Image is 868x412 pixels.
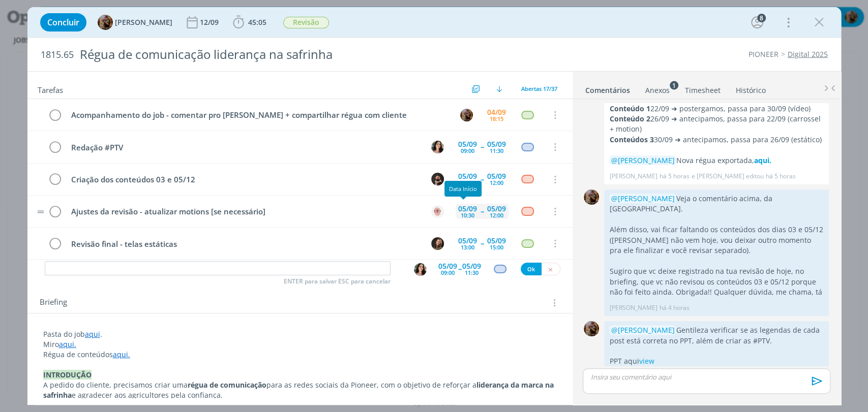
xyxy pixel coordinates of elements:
span: -- [481,240,484,247]
img: A [431,205,444,218]
strong: liderança da marca na safrinha [43,380,556,400]
span: @[PERSON_NAME] [611,194,674,203]
strong: régua de comunicação [188,380,266,390]
div: 11:30 [490,148,503,153]
div: dialog [27,7,841,405]
span: Tarefas [38,83,63,95]
div: 05/09 [458,173,477,180]
strong: INTRODUÇÃO [43,370,92,379]
button: A [430,204,445,219]
a: Comentários [585,81,631,96]
div: Ajustes da revisão - atualizar motions [se necessário] [67,205,422,218]
a: Histórico [735,81,766,96]
p: 22/09 ➜ postergamos, passa para 30/09 (vídeo) [609,104,824,114]
a: Timesheet [684,81,721,96]
div: Criação dos conteúdos 03 e 05/12 [67,173,422,186]
img: A [584,189,599,205]
p: PPT aqui [609,356,824,366]
p: 30/09 ➜ antecipamos, passa para 26/09 (estático) [609,135,824,145]
div: 05/09 [458,205,477,212]
div: 09:00 [441,270,455,275]
img: drag-icon.svg [37,210,44,213]
p: [PERSON_NAME] [609,303,657,312]
img: A [584,321,599,336]
span: -- [481,143,484,150]
span: há 4 horas [659,303,689,312]
div: 10:30 [461,212,474,218]
div: Redação #PTV [67,141,422,154]
div: 05/09 [438,263,457,270]
button: Ok [521,263,542,275]
button: 45:05 [230,14,269,30]
span: @[PERSON_NAME] [611,325,674,335]
button: A[PERSON_NAME] [98,15,172,30]
div: 8 [757,14,766,22]
p: Veja o comentário acima, da [GEOGRAPHIC_DATA]. [609,194,824,214]
a: aqui [85,329,100,339]
p: Sugiro que vc deixe registrado na tua revisão de hoje, no briefing, que vc não revisou os conteúd... [609,266,824,297]
span: ENTER para salvar ESC para cancelar [284,277,391,286]
span: -- [481,176,484,183]
div: 11:30 [465,270,478,275]
div: Régua de comunicação liderança na safrinha [76,42,496,67]
div: Data Início [444,181,482,197]
a: aqui. [754,155,771,165]
span: Revisão [283,17,329,28]
div: Anexos [645,85,670,96]
span: Abertas 17/37 [521,85,557,92]
div: 05/09 [462,263,481,270]
p: Pasta do job . [43,329,557,339]
img: D [431,173,444,185]
span: Briefing [40,296,67,309]
img: A [460,109,473,121]
div: 05/09 [487,173,506,180]
p: Além disso, vai ficar faltando os conteúdos dos dias 03 e 05/12 ([PERSON_NAME] não vem hoje, vou ... [609,225,824,256]
img: J [431,237,444,250]
sup: 1 [670,81,678,89]
p: A pedido do cliente, precisamos criar uma para as redes sociais da Pioneer, com o objetivo de ref... [43,380,557,400]
p: 26/09 ➜ antecipamos, passa para 22/09 (carrossel + motion) [609,114,824,135]
a: aqui. [59,339,76,349]
div: 09:00 [461,148,474,153]
span: há 5 horas [765,172,795,181]
div: 05/09 [458,237,477,244]
span: e [PERSON_NAME] editou [691,172,763,181]
strong: Conteúdos 3 [609,135,653,144]
span: há 5 horas [659,172,689,181]
img: arrow-down.svg [496,86,502,92]
span: Concluir [47,18,79,26]
button: 8 [749,14,765,30]
button: T [413,263,427,276]
p: Gentileza verificar se as legendas de cada post está correta no PPT, além de criar as #PTV. [609,325,824,346]
span: 45:05 [248,17,266,27]
p: Nova régua exportada, [609,155,824,166]
a: aqui. [113,350,130,359]
div: 05/09 [458,141,477,148]
div: 12:00 [490,180,503,185]
div: 12/09 [200,19,221,26]
div: 05/09 [487,237,506,244]
div: Acompanhamento do job - comentar pro [PERSON_NAME] + compartilhar régua com cliente [67,109,451,121]
img: T [414,263,427,276]
div: 09:00 [461,180,474,185]
div: 05/09 [487,205,506,212]
a: Digital 2025 [788,49,828,59]
p: Miro [43,339,557,350]
strong: Conteúdo 2 [609,114,650,123]
span: @[PERSON_NAME] [611,155,674,165]
div: 18:15 [490,116,503,121]
div: 04/09 [487,109,506,116]
span: -- [481,208,484,215]
button: T [430,139,445,154]
img: T [431,141,444,153]
div: 13:00 [461,244,474,250]
strong: Conteúdo 1 [609,104,650,113]
span: -- [458,264,461,273]
p: [PERSON_NAME] [609,172,657,181]
img: A [98,15,113,30]
button: J [430,236,445,251]
div: 15:00 [490,244,503,250]
a: PIONEER [749,49,779,59]
span: 1815.65 [41,49,74,60]
button: Concluir [40,13,86,31]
